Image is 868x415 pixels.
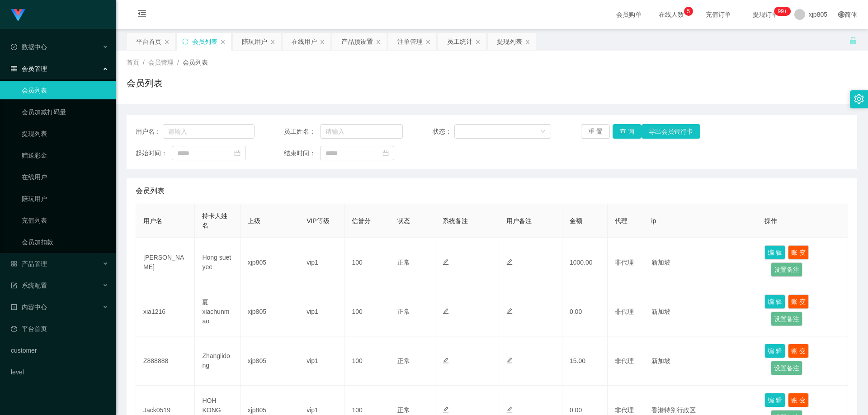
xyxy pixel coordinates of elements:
button: 导出会员银行卡 [642,124,700,139]
button: 账 变 [788,294,809,309]
button: 重 置 [581,124,610,139]
i: 图标: sync [182,38,189,45]
i: 图标: global [838,11,844,18]
span: 会员列表 [183,59,208,66]
span: 系统备注 [443,217,468,224]
td: 1000.00 [562,238,608,287]
i: 图标: edit [506,357,513,364]
td: Z888888 [136,336,195,386]
i: 图标: profile [11,304,17,310]
span: 产品管理 [11,260,47,267]
span: ip [651,217,656,224]
span: 在线人数 [654,11,689,18]
span: 结束时间： [284,149,320,158]
span: 正常 [397,357,410,364]
span: / [143,59,145,66]
div: 提现列表 [497,33,522,50]
i: 图标: calendar [382,150,389,156]
span: 起始时间： [136,149,172,158]
img: logo.9652507e.png [11,9,25,22]
td: xia1216 [136,287,195,336]
span: 状态 [397,217,410,224]
span: 正常 [397,406,410,414]
i: 图标: form [11,282,17,289]
i: 图标: close [220,39,226,45]
p: 5 [687,7,690,16]
a: 充值列表 [22,211,108,229]
span: 正常 [397,308,410,315]
i: 图标: edit [443,259,449,265]
span: 数据中心 [11,43,47,51]
button: 账 变 [788,344,809,358]
td: xjp805 [241,336,299,386]
button: 编 辑 [764,393,785,407]
a: 陪玩用户 [22,190,108,208]
i: 图标: menu-fold [127,0,157,29]
span: 非代理 [615,259,634,266]
span: 状态： [433,127,455,136]
td: Hong suet yee [195,238,240,287]
td: 100 [344,336,390,386]
button: 设置备注 [771,361,802,375]
span: 持卡人姓名 [202,212,227,229]
button: 编 辑 [764,294,785,309]
a: 会员加扣款 [22,233,108,251]
button: 编 辑 [764,245,785,260]
i: 图标: close [164,39,170,45]
td: vip1 [299,287,344,336]
h1: 会员列表 [127,76,163,90]
i: 图标: calendar [234,150,241,156]
i: 图标: edit [506,259,513,265]
span: 用户名： [136,127,163,136]
button: 账 变 [788,245,809,260]
i: 图标: close [525,39,530,45]
a: 在线用户 [22,168,108,186]
i: 图标: close [320,39,325,45]
td: [PERSON_NAME] [136,238,195,287]
i: 图标: unlock [849,37,857,45]
td: 100 [344,238,390,287]
button: 账 变 [788,393,809,407]
i: 图标: setting [854,94,864,104]
span: 首页 [127,59,139,66]
i: 图标: check-circle-o [11,44,17,50]
div: 员工统计 [447,33,472,50]
a: level [11,363,108,381]
span: 操作 [764,217,777,224]
div: 在线用户 [292,33,317,50]
td: vip1 [299,238,344,287]
td: Zhanglidong [195,336,240,386]
i: 图标: down [540,129,546,135]
i: 图标: close [475,39,481,45]
a: customer [11,341,108,359]
span: 会员管理 [11,65,47,72]
span: 信誉分 [352,217,371,224]
td: vip1 [299,336,344,386]
i: 图标: edit [443,308,449,314]
a: 会员列表 [22,81,108,99]
span: / [177,59,179,66]
button: 设置备注 [771,312,802,326]
a: 图标: dashboard平台首页 [11,320,108,338]
i: 图标: edit [506,406,513,413]
td: 夏xiachunmao [195,287,240,336]
span: 充值订单 [701,11,736,18]
span: 代理 [615,217,627,224]
i: 图标: appstore-o [11,261,17,267]
input: 请输入 [320,124,403,139]
div: 陪玩用户 [242,33,267,50]
td: 新加坡 [644,336,758,386]
span: 上级 [248,217,260,224]
span: 非代理 [615,308,634,315]
sup: 266 [774,7,791,16]
button: 编 辑 [764,344,785,358]
i: 图标: table [11,65,17,72]
span: 金额 [570,217,582,224]
span: 会员管理 [148,59,174,66]
td: 新加坡 [644,287,758,336]
i: 图标: edit [506,308,513,314]
i: 图标: close [425,39,431,45]
i: 图标: close [376,39,381,45]
input: 请输入 [163,124,255,139]
div: 会员列表 [192,33,217,50]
